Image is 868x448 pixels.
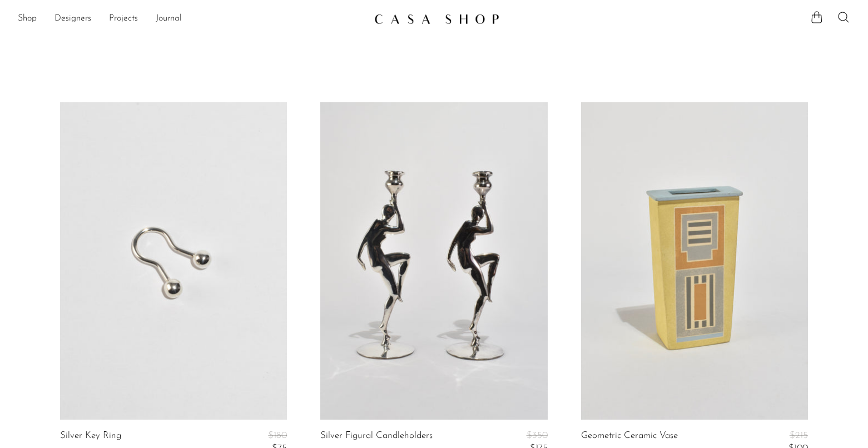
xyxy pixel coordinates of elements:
[18,9,365,28] nav: Desktop navigation
[790,431,808,440] span: $215
[268,431,287,440] span: $180
[18,12,37,26] a: Shop
[109,12,138,26] a: Projects
[156,12,182,26] a: Journal
[18,9,365,28] ul: NEW HEADER MENU
[527,431,548,440] span: $350
[54,12,91,26] a: Designers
